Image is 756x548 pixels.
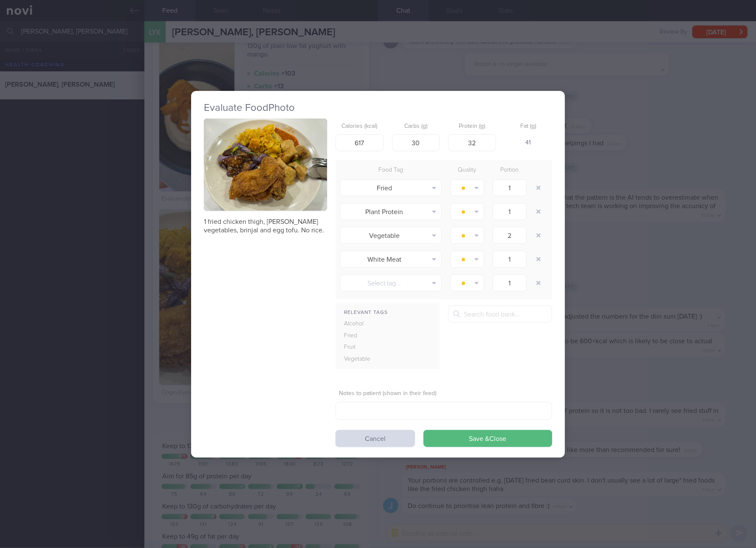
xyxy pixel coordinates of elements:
[336,430,415,447] button: Cancel
[340,227,442,244] button: Vegetable
[448,134,496,151] input: 9
[336,318,390,330] div: Alcohol
[451,123,493,130] label: Protein (g)
[340,179,442,196] button: Fried
[493,179,527,196] input: 1.0
[204,102,552,114] h2: Evaluate Food Photo
[493,203,527,220] input: 1.0
[448,305,552,322] input: Search food bank...
[493,251,527,268] input: 1.0
[493,274,527,291] input: 1.0
[336,164,446,176] div: Food Tag
[336,134,384,151] input: 250
[336,308,440,318] div: Relevant Tags
[339,390,549,398] label: Notes to patient (shown in their feed)
[505,134,553,152] div: 41
[423,430,552,447] button: Save &Close
[336,342,390,353] div: Fruit
[508,123,549,130] label: Fat (g)
[204,218,327,234] p: 1 fried chicken thigh, [PERSON_NAME] vegetables, brinjal and egg tofu. No rice.
[340,251,442,268] button: White Meat
[336,353,390,365] div: Vegetable
[336,330,390,342] div: Fried
[493,227,527,244] input: 1.0
[395,123,437,130] label: Carbs (g)
[488,164,531,176] div: Portion
[446,164,488,176] div: Quality
[339,123,380,130] label: Calories (kcal)
[204,119,327,211] img: 1 fried chicken thigh, curry vegetables, brinjal and egg tofu. No rice.
[392,134,440,151] input: 33
[340,274,442,291] button: Select tag...
[340,203,442,220] button: Plant Protein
